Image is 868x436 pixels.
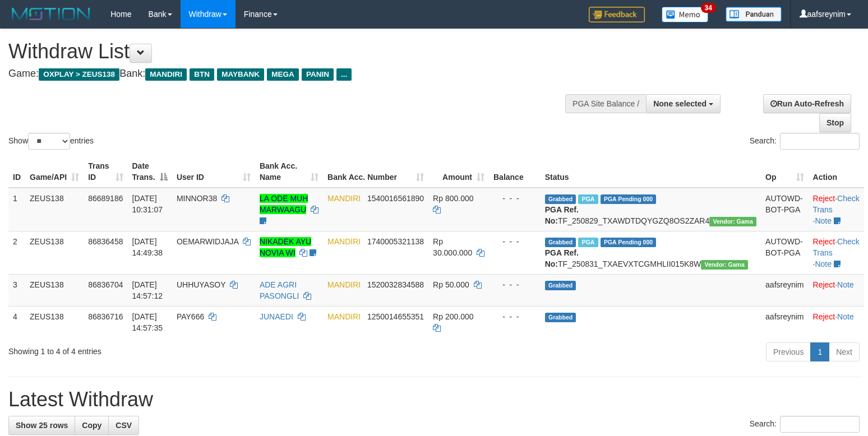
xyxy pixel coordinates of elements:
[493,311,536,322] div: - - -
[88,194,123,203] span: 86689186
[662,7,709,22] img: Button%20Memo.svg
[260,280,299,300] a: ADE AGRI PASONGLI
[815,259,832,268] a: Note
[132,280,163,300] span: [DATE] 14:57:12
[260,312,293,321] a: JUNAEDI
[601,194,657,204] span: PGA Pending
[761,306,808,338] td: aafsreynim
[25,231,84,274] td: ZEUS138
[761,231,808,274] td: AUTOWD-BOT-PGA
[780,133,860,150] input: Search:
[8,156,25,188] th: ID
[813,312,835,321] a: Reject
[837,280,854,289] a: Note
[701,3,716,13] span: 34
[433,280,469,289] span: Rp 50.000
[8,231,25,274] td: 2
[116,421,132,430] span: CSV
[177,312,204,321] span: PAY666
[84,156,127,188] th: Trans ID: activate to sort column ascending
[25,274,84,306] td: ZEUS138
[601,238,657,247] span: PGA Pending
[493,193,536,204] div: - - -
[815,216,832,225] a: Note
[428,156,489,188] th: Amount: activate to sort column ascending
[128,156,172,188] th: Date Trans.: activate to sort column descending
[172,156,255,188] th: User ID: activate to sort column ascending
[327,194,361,203] span: MANDIRI
[813,194,835,203] a: Reject
[8,341,353,357] div: Showing 1 to 4 of 4 entries
[88,280,123,289] span: 86836704
[25,306,84,338] td: ZEUS138
[145,68,187,81] span: MANDIRI
[28,133,70,150] select: Showentries
[367,237,424,246] span: Copy 1740005321138 to clipboard
[327,237,361,246] span: MANDIRI
[88,312,123,321] span: 86836716
[433,194,473,203] span: Rp 800.000
[132,312,163,332] span: [DATE] 14:57:35
[190,68,214,81] span: BTN
[8,6,94,22] img: MOTION_logo.png
[493,236,536,247] div: - - -
[750,416,860,433] label: Search:
[763,94,851,113] a: Run Auto-Refresh
[578,194,598,204] span: Marked by aafkaynarin
[810,342,829,361] a: 1
[323,156,428,188] th: Bank Acc. Number: activate to sort column ascending
[108,416,139,435] a: CSV
[578,238,598,247] span: Marked by aafseijuro
[8,68,567,80] h4: Game: Bank:
[545,313,576,322] span: Grabbed
[646,94,721,113] button: None selected
[217,68,264,81] span: MAYBANK
[177,237,238,246] span: OEMARWIDJAJA
[541,231,761,274] td: TF_250831_TXAEVXTCGMHLII015K8W
[267,68,299,81] span: MEGA
[255,156,323,188] th: Bank Acc. Name: activate to sort column ascending
[88,237,123,246] span: 86836458
[701,260,748,270] span: Vendor URL: https://trx31.1velocity.biz
[367,280,424,289] span: Copy 1520032834588 to clipboard
[809,188,864,231] td: · ·
[545,281,576,290] span: Grabbed
[8,274,25,306] td: 3
[545,205,579,225] b: PGA Ref. No:
[813,280,835,289] a: Reject
[327,312,361,321] span: MANDIRI
[809,156,864,188] th: Action
[545,248,579,268] b: PGA Ref. No:
[132,194,163,214] span: [DATE] 10:31:07
[75,416,109,435] a: Copy
[327,280,361,289] span: MANDIRI
[813,194,860,214] a: Check Trans
[433,312,473,321] span: Rp 200.000
[260,194,308,214] a: LA ODE MUH MARWAAGU
[8,416,75,435] a: Show 25 rows
[809,274,864,306] td: ·
[653,99,707,108] span: None selected
[761,156,808,188] th: Op: activate to sort column ascending
[750,133,860,150] label: Search:
[367,312,424,321] span: Copy 1250014655351 to clipboard
[25,188,84,231] td: ZEUS138
[565,94,646,113] div: PGA Site Balance /
[726,7,782,22] img: panduan.png
[545,194,576,204] span: Grabbed
[260,237,311,257] a: NIKADEK AYU NOVIA WI
[813,237,860,257] a: Check Trans
[336,68,352,81] span: ...
[433,237,472,257] span: Rp 30.000.000
[541,188,761,231] td: TF_250829_TXAWDTDQYGZQ8OS2ZAR4
[82,421,101,430] span: Copy
[16,421,68,430] span: Show 25 rows
[8,188,25,231] td: 1
[589,7,645,22] img: Feedback.jpg
[8,133,94,150] label: Show entries
[177,194,217,203] span: MINNOR38
[177,280,225,289] span: UHHUYASOY
[367,194,424,203] span: Copy 1540016561890 to clipboard
[780,416,860,433] input: Search:
[819,113,851,132] a: Stop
